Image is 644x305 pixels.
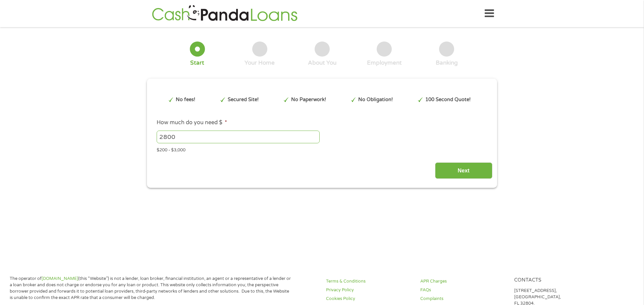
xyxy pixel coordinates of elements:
[190,59,204,67] div: Start
[157,145,487,154] div: $200 - $3,000
[420,278,506,285] a: APR Charges
[291,96,326,103] p: No Paperwork!
[326,287,412,293] a: Privacy Policy
[367,59,402,67] div: Employment
[10,276,292,301] p: The operator of (this “Website”) is not a lender, loan broker, financial institution, an agent or...
[157,119,227,126] label: How much do you need $
[326,296,412,302] a: Cookies Policy
[435,162,492,179] input: Next
[150,4,300,23] img: GetLoanNow Logo
[358,96,393,103] p: No Obligation!
[514,277,600,284] h4: Contacts
[420,296,506,302] a: Complaints
[308,59,336,67] div: About You
[436,59,458,67] div: Banking
[42,276,78,281] a: [DOMAIN_NAME]
[420,287,506,293] a: FAQs
[326,278,412,285] a: Terms & Conditions
[245,59,275,67] div: Your Home
[176,96,195,103] p: No fees!
[228,96,259,103] p: Secured Site!
[425,96,471,103] p: 100 Second Quote!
